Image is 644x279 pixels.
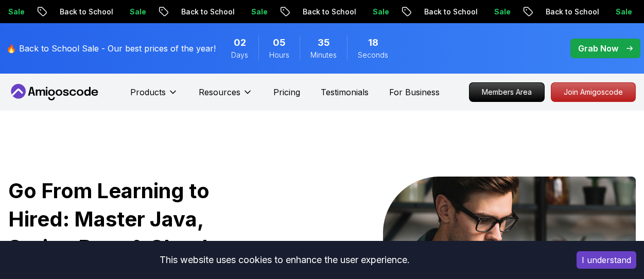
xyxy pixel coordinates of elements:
[130,86,178,107] button: Products
[294,7,364,17] p: Back to School
[130,86,166,98] p: Products
[121,7,154,17] p: Sale
[231,50,248,60] span: Days
[607,7,640,17] p: Sale
[6,42,216,55] p: 🔥 Back to School Sale - Our best prices of the year!
[310,50,337,60] span: Minutes
[243,7,276,17] p: Sale
[551,83,635,101] p: Join Amigoscode
[51,7,121,17] p: Back to School
[269,50,289,60] span: Hours
[416,7,486,17] p: Back to School
[318,36,330,50] span: 35 Minutes
[389,86,440,98] a: For Business
[368,36,378,50] span: 18 Seconds
[234,36,246,50] span: 2 Days
[551,82,636,102] a: Join Amigoscode
[199,86,253,107] button: Resources
[537,7,607,17] p: Back to School
[469,82,545,102] a: Members Area
[199,86,240,98] p: Resources
[321,86,369,98] a: Testimonials
[364,7,397,17] p: Sale
[273,36,286,50] span: 5 Hours
[469,83,544,101] p: Members Area
[358,50,388,60] span: Seconds
[273,86,300,98] a: Pricing
[486,7,519,17] p: Sale
[577,251,636,269] button: Accept cookies
[173,7,243,17] p: Back to School
[8,249,561,271] div: This website uses cookies to enhance the user experience.
[578,42,618,55] p: Grab Now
